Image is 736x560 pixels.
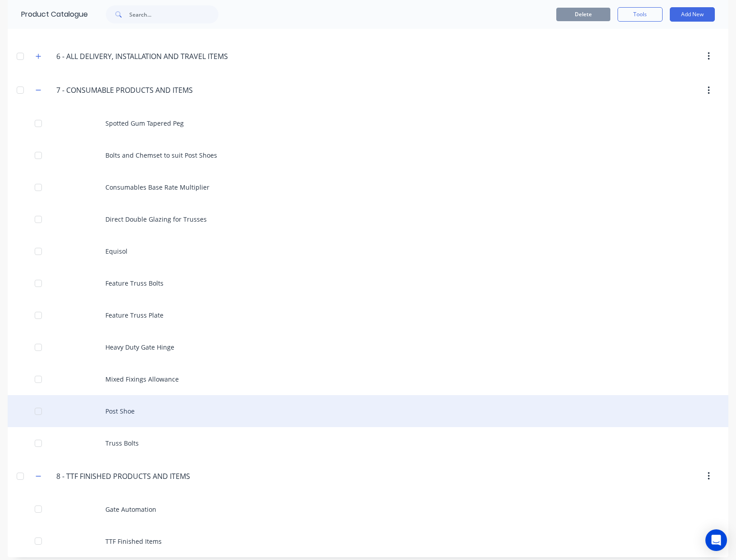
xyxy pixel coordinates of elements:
input: Enter category name [56,85,194,96]
div: Truss Bolts [8,427,728,459]
button: Tools [618,7,663,22]
div: Consumables Base Rate Multiplier [8,171,728,203]
div: Heavy Duty Gate Hinge [8,331,728,363]
div: Mixed Fixings Allowance [8,363,728,395]
input: Enter category name [56,51,230,62]
div: Gate Automation [8,493,728,525]
div: Open Intercom Messenger [705,529,727,551]
button: Add New [670,7,715,22]
div: Spotted Gum Tapered Peg [8,107,728,139]
div: Post Shoe [8,395,728,427]
input: Search... [129,5,218,23]
div: Bolts and Chemset to suit Post Shoes [8,139,728,171]
button: Delete [556,8,610,21]
input: Enter category name [56,471,190,482]
div: Feature Truss Plate [8,299,728,331]
div: TTF Finished Items [8,525,728,557]
div: Equisol [8,235,728,267]
div: Feature Truss Bolts [8,267,728,299]
div: Direct Double Glazing for Trusses [8,203,728,235]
